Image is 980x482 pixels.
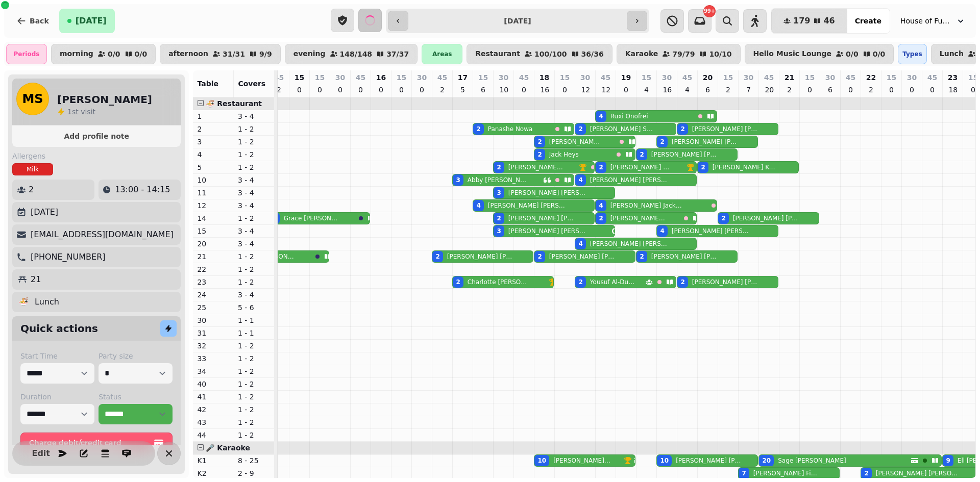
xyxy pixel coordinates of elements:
[197,430,230,440] p: 44
[417,72,427,83] p: 30
[108,50,120,58] p: 0 / 0
[549,138,602,146] p: [PERSON_NAME] Kyte
[238,149,271,160] p: 1 - 2
[67,107,95,117] p: visit
[197,239,230,249] p: 20
[24,133,168,140] span: Add profile note
[238,277,271,287] p: 1 - 2
[31,206,58,218] p: [DATE]
[553,456,611,465] p: [PERSON_NAME] Stead
[703,85,712,95] p: 6
[578,240,582,248] div: 4
[846,85,854,95] p: 0
[238,302,271,313] p: 5 - 6
[99,351,173,361] label: Party size
[847,9,890,33] button: Create
[907,72,917,83] p: 30
[30,17,49,24] span: Back
[581,50,604,58] p: 36 / 36
[295,72,304,83] p: 15
[578,176,582,184] div: 4
[20,392,94,402] label: Duration
[284,214,339,222] p: Grace [PERSON_NAME]
[197,290,230,300] p: 24
[197,379,230,389] p: 40
[534,50,567,58] p: 100 / 100
[238,455,271,466] p: 8 - 25
[340,50,373,58] p: 148 / 148
[238,251,271,262] p: 1 - 2
[168,50,208,58] p: afternoon
[753,50,832,58] p: Hello Music Lounge
[713,163,779,171] p: [PERSON_NAME] Keenaghan
[625,50,658,58] p: Karaoke
[621,72,631,83] p: 19
[238,417,271,427] p: 1 - 2
[519,72,529,83] p: 45
[488,201,567,210] p: [PERSON_NAME] [PERSON_NAME]
[762,456,771,465] div: 20
[238,315,271,325] p: 1 - 1
[733,214,799,222] p: [PERSON_NAME] [PERSON_NAME]
[724,85,732,95] p: 2
[672,50,695,58] p: 79 / 79
[197,137,230,147] p: 3
[458,72,468,83] p: 17
[663,85,671,95] p: 16
[59,9,115,33] button: [DATE]
[640,252,644,261] div: 2
[238,200,271,211] p: 3 - 4
[238,341,271,351] p: 1 - 2
[672,138,738,146] p: [PERSON_NAME] [PERSON_NAME]
[497,214,501,222] div: 2
[238,404,271,415] p: 1 - 2
[456,176,460,184] div: 3
[508,227,587,235] p: [PERSON_NAME] [PERSON_NAME]
[197,213,230,223] p: 14
[31,273,41,286] p: 21
[590,176,669,184] p: [PERSON_NAME] [PERSON_NAME]
[599,163,603,171] div: 2
[867,85,875,95] p: 2
[968,72,978,83] p: 15
[560,85,569,95] p: 0
[497,227,501,235] div: 3
[887,85,895,95] p: 0
[293,50,326,58] p: evening
[894,12,972,30] button: House of Fu Leeds
[793,17,810,25] span: 179
[744,72,753,83] p: 30
[475,50,520,58] p: Restaurant
[765,85,773,95] p: 20
[476,125,480,133] div: 2
[20,321,98,336] h2: Quick actions
[397,72,406,83] p: 15
[709,50,731,58] p: 10 / 10
[135,50,148,58] p: 0 / 0
[778,456,846,465] p: Sage [PERSON_NAME]
[499,72,508,83] p: 30
[295,85,303,95] p: 0
[67,108,72,116] span: 1
[238,430,271,440] p: 1 - 2
[590,278,635,286] p: Yousuf Al-Dujaili
[537,150,542,159] div: 2
[238,111,271,121] p: 3 - 4
[601,72,610,83] p: 45
[22,93,43,105] span: MS
[238,239,271,249] p: 3 - 4
[823,17,835,25] span: 46
[418,85,426,95] p: 0
[336,85,344,95] p: 0
[467,44,612,64] button: Restaurant100/10036/36
[197,175,230,185] p: 10
[386,50,409,58] p: 37 / 37
[458,85,467,95] p: 5
[805,85,814,95] p: 0
[238,162,271,172] p: 1 - 2
[197,353,230,364] p: 33
[197,341,230,351] p: 32
[617,44,741,64] button: Karaoke79/7910/10
[8,9,57,33] button: Back
[315,72,325,83] p: 15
